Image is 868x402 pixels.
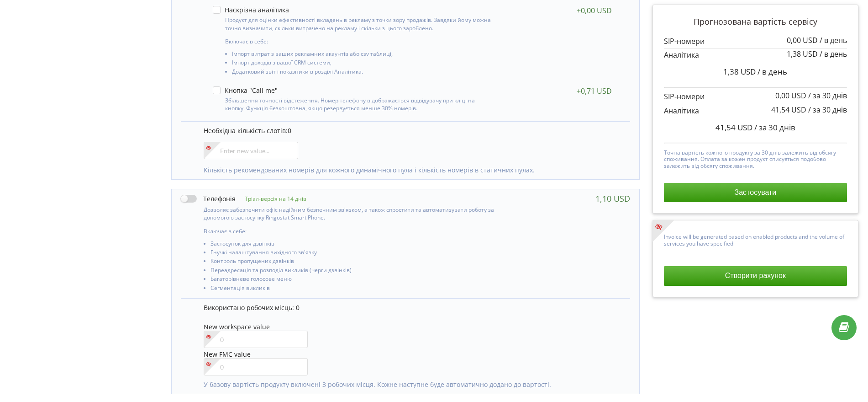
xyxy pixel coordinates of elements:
[754,122,795,133] span: / за 30 днів
[820,35,847,45] span: / в день
[225,96,492,112] p: Збільшення точності відстеження. Номер телефону відображається відвідувачу при кліці на кнопку. Ф...
[210,285,495,294] li: Сегментація викликів
[664,91,847,102] p: SIP-номери
[664,36,847,47] p: SIP-номери
[204,227,495,235] p: Включає в себе:
[232,69,492,77] li: Додатковий звіт і показники в розділі Аналітика.
[664,231,847,247] p: Invoice will be generated based on enabled products and the volume of services you have specified
[210,241,495,249] li: Застосунок для дзвінків
[820,49,847,59] span: / в день
[204,206,495,221] p: Дозволяє забезпечити офіс надійним безпечним зв'язком, а також спростити та автоматизувати роботу...
[715,122,752,133] span: 41,54 USD
[664,183,847,202] button: Застосувати
[181,194,236,204] label: Телефонія
[232,51,492,59] li: Імпорт витрат з ваших рекламних акаунтів або csv таблиці,
[210,276,495,284] li: Багаторівневе голосове меню
[723,66,756,77] span: 1,38 USD
[210,258,495,267] li: Контроль пропущених дзвінків
[204,142,298,159] input: Enter new value...
[204,380,621,389] p: У базову вартість продукту включені 3 робочих місця. Кожне наступне буде автоматично додано до ва...
[213,6,289,14] label: Наскрізна аналітика
[664,50,847,60] p: Аналітика
[204,358,308,375] input: 0
[204,303,300,312] span: Використано робочих місць: 0
[236,195,306,203] p: Тріал-версія на 14 днів
[664,147,847,169] p: Точна вартість кожного продукту за 30 днів залежить від обсягу споживання. Оплата за кожен продук...
[664,266,847,285] button: Створити рахунок
[808,105,847,115] span: / за 30 днів
[577,86,612,96] div: +0,71 USD
[771,105,806,115] span: 41,54 USD
[225,16,492,32] p: Продукт для оцінки ефективності вкладень в рекламу з точки зору продажів. Завдяки йому можна точн...
[288,126,291,135] span: 0
[204,350,251,359] span: New FMC value
[787,49,818,59] span: 1,38 USD
[577,6,612,15] div: +0,00 USD
[204,126,621,135] p: Необхідна кількість слотів:
[232,59,492,68] li: Імпорт доходів з вашої CRM системи,
[595,194,630,203] div: 1,10 USD
[210,249,495,258] li: Гнучкі налаштування вихідного зв'язку
[787,35,818,45] span: 0,00 USD
[775,91,806,101] span: 0,00 USD
[210,267,495,276] li: Переадресація та розподіл викликів (черги дзвінків)
[204,166,621,175] p: Кількість рекомендованих номерів для кожного динамічного пула і кількість номерів в статичних пулах.
[664,16,847,28] p: Прогнозована вартість сервісу
[808,91,847,101] span: / за 30 днів
[213,86,278,94] label: Кнопка "Call me"
[225,38,492,45] p: Включає в себе:
[664,106,847,116] p: Аналітика
[758,66,787,77] span: / в день
[204,322,270,331] span: New workspace value
[204,331,308,348] input: 0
